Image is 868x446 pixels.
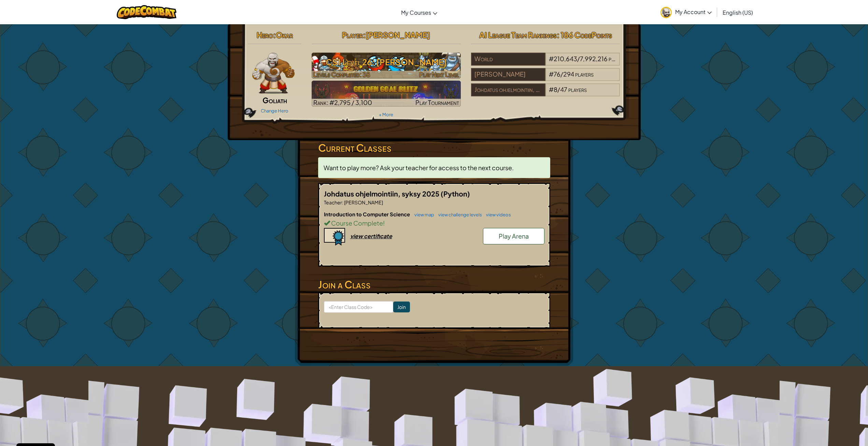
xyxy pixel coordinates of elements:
[261,108,288,113] a: Change Hero
[398,3,441,22] a: My Courses
[343,199,383,205] span: [PERSON_NAME]
[483,212,511,217] a: view videos
[273,30,276,40] span: :
[441,189,470,198] span: (Python)
[312,81,461,107] img: Golden Goal
[318,140,550,156] h3: Current Classes
[276,30,293,40] span: Okar
[411,212,434,217] a: view map
[549,55,554,63] span: #
[575,70,594,78] span: players
[383,219,385,227] span: !
[471,68,545,81] div: [PERSON_NAME]
[554,70,560,78] span: 76
[549,85,554,93] span: #
[363,30,366,40] span: :
[324,164,514,172] span: Want to play more? Ask your teacher for access to the next course.
[568,85,587,93] span: players
[324,211,411,217] span: Introduction to Computer Science
[471,53,545,66] div: World
[419,70,459,78] span: Play Next Level
[324,199,342,205] span: Teacher
[471,59,620,67] a: World#210,643/7,992,216players
[560,85,567,93] span: 47
[580,55,608,63] span: 7,992,216
[471,90,620,98] a: Johdatus ohjelmointiin, syksy 2025#8/47players
[675,8,712,15] span: My Account
[557,85,560,93] span: /
[350,232,392,240] div: view certificate
[366,30,430,40] span: [PERSON_NAME]
[393,301,410,312] input: Join
[577,55,580,63] span: /
[554,55,577,63] span: 210,643
[324,232,392,240] a: view certificate
[563,70,574,78] span: 294
[401,9,431,16] span: My Courses
[560,70,563,78] span: /
[313,70,370,78] span: Levels Completed: 38
[435,212,482,217] a: view challenge levels
[471,75,620,82] a: [PERSON_NAME]#76/294players
[499,232,529,240] span: Play Arena
[660,7,672,18] img: avatar
[330,219,383,227] span: Course Complete
[342,199,343,205] span: :
[471,83,545,96] div: Johdatus ohjelmointiin, syksy 2025
[262,95,287,105] span: Goliath
[657,1,715,23] a: My Account
[313,98,372,106] span: Rank: #2,795 / 3,100
[312,53,461,79] img: CS1 Level 26: Wakka Maul
[252,53,295,94] img: goliath-pose.png
[415,98,459,106] span: Play Tournament
[379,112,393,117] a: + More
[549,70,554,78] span: #
[324,301,393,313] input: <Enter Class Code>
[318,277,550,292] h3: Join a Class
[324,189,441,198] span: Johdatus ohjelmointiin, syksy 2025
[312,81,461,107] a: Rank: #2,795 / 3,100Play Tournament
[554,85,557,93] span: 8
[723,9,753,16] span: English (US)
[324,228,345,246] img: certificate-icon.png
[479,30,557,40] span: AI League Team Rankings
[342,30,363,40] span: Player
[312,53,461,79] a: Play Next Level
[719,3,756,22] a: English (US)
[609,55,627,63] span: players
[117,5,176,19] img: CodeCombat logo
[257,30,273,40] span: Hero
[312,54,461,70] h3: CS1 Level 26: [PERSON_NAME]
[557,30,612,40] span: : 186 CodePoints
